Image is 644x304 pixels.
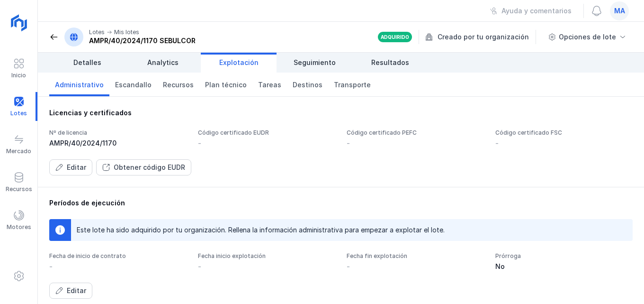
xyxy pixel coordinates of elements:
[147,58,179,67] span: Analytics
[73,58,101,67] span: Detalles
[277,53,352,73] a: Seguimiento
[55,80,104,90] span: Administrativo
[67,286,86,295] div: Editar
[115,80,152,90] span: Escandallo
[501,6,572,16] div: Ayuda y comentarios
[347,138,350,148] div: -
[49,159,92,175] button: Editar
[49,262,53,271] div: -
[11,72,26,79] div: Inicio
[484,3,578,19] button: Ayuda y comentarios
[49,283,92,299] button: Editar
[347,129,484,137] div: Código certificado PEFC
[371,58,409,67] span: Resultados
[7,11,31,35] img: logoRight.svg
[205,80,247,90] span: Plan técnico
[114,28,139,36] div: Mis lotes
[559,32,616,42] div: Opciones de lote
[49,138,187,148] div: AMPR/40/2024/1170
[49,53,125,73] a: Detalles
[157,73,199,96] a: Recursos
[614,6,625,16] span: ma
[334,80,371,90] span: Transporte
[49,252,187,260] div: Fecha de inicio de contrato
[495,138,499,148] div: -
[293,80,322,90] span: Destinos
[495,262,633,271] div: No
[6,147,31,155] div: Mercado
[7,223,31,231] div: Motores
[352,53,428,73] a: Resultados
[125,53,201,73] a: Analytics
[67,163,86,172] div: Editar
[49,108,633,118] div: Licencias y certificados
[219,58,259,67] span: Explotación
[287,73,328,96] a: Destinos
[381,34,409,40] div: Adquirido
[198,252,335,260] div: Fecha inicio explotación
[328,73,376,96] a: Transporte
[347,262,350,271] div: -
[347,252,484,260] div: Fecha fin explotación
[294,58,336,67] span: Seguimiento
[201,53,277,73] a: Explotación
[49,129,187,137] div: Nº de licencia
[89,36,196,46] div: AMPR/40/2024/1170 SEBULCOR
[198,138,201,148] div: -
[198,129,335,137] div: Código certificado EUDR
[495,252,633,260] div: Prórroga
[495,129,633,137] div: Código certificado FSC
[425,30,537,44] div: Creado por tu organización
[252,73,287,96] a: Tareas
[198,262,201,271] div: -
[109,73,157,96] a: Escandallo
[258,80,281,90] span: Tareas
[6,185,32,193] div: Recursos
[96,159,191,175] button: Obtener código EUDR
[114,163,185,172] div: Obtener código EUDR
[49,198,633,208] div: Períodos de ejecución
[89,28,105,36] div: Lotes
[163,80,194,90] span: Recursos
[77,225,445,235] div: Este lote ha sido adquirido por tu organización. Rellena la información administrativa para empez...
[49,73,109,96] a: Administrativo
[199,73,252,96] a: Plan técnico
